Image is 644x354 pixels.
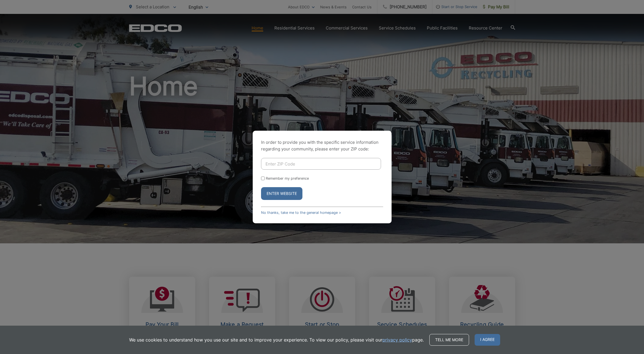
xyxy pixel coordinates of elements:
button: Enter Website [261,187,302,200]
p: In order to provide you with the specific service information regarding your community, please en... [261,139,383,152]
p: We use cookies to understand how you use our site and to improve your experience. To view our pol... [129,336,424,343]
a: Tell me more [429,334,469,346]
input: Enter ZIP Code [261,158,381,170]
a: No thanks, take me to the general homepage > [261,211,341,215]
span: I agree [475,334,500,346]
a: privacy policy [382,336,412,343]
label: Remember my preference [266,176,309,180]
